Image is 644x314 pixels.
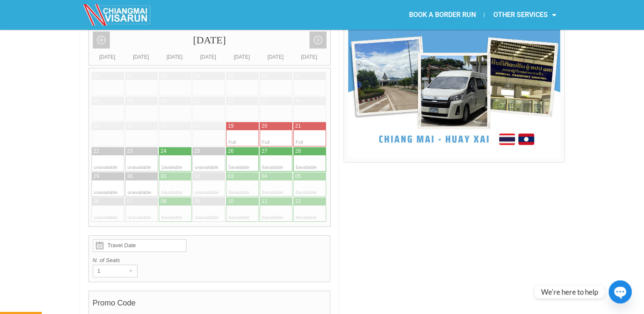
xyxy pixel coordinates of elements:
div: [DATE] [124,53,158,61]
div: 04 [262,173,267,180]
div: 11 [262,198,267,205]
div: 06 [262,72,267,80]
div: 20 [262,123,267,130]
div: 02 [195,173,200,180]
div: 05 [295,173,301,180]
div: 04 [195,72,200,80]
div: 05 [228,72,234,80]
div: [DATE] [91,53,124,61]
div: 01 [161,173,166,180]
div: 11 [195,97,200,105]
nav: Menu [322,5,564,25]
div: 1 [93,265,121,277]
div: [DATE] [192,53,225,61]
div: 26 [228,148,234,155]
div: 28 [295,148,301,155]
a: BOOK A BORDER RUN [400,5,484,25]
div: 07 [127,198,133,205]
div: [DATE] [225,53,259,61]
div: 13 [262,97,267,105]
div: 18 [195,123,200,130]
div: 07 [295,72,301,80]
div: 22 [94,148,99,155]
div: 12 [228,97,234,105]
div: [DATE] [259,53,292,61]
div: 12 [295,198,301,205]
label: N. of Seats [93,256,326,265]
div: 02 [127,72,133,80]
div: 21 [295,123,301,130]
div: 24 [161,148,166,155]
div: 14 [295,97,301,105]
div: 09 [195,198,200,205]
div: 29 [94,173,99,180]
div: 19 [228,123,234,130]
div: 15 [94,123,99,130]
div: 10 [228,198,234,205]
div: 01 [94,72,99,80]
div: 23 [127,148,133,155]
div: 17 [161,123,166,130]
div: 09 [127,97,133,105]
div: 08 [94,97,99,105]
div: 06 [94,198,99,205]
div: [DATE] [158,53,192,61]
div: [DATE] [292,53,326,61]
div: ▾ [125,265,137,277]
div: 03 [228,173,234,180]
div: 16 [127,123,133,130]
div: 27 [262,148,267,155]
div: 03 [161,72,166,80]
div: 08 [161,198,166,205]
a: OTHER SERVICES [484,5,564,25]
div: [DATE] [89,28,330,53]
div: 30 [127,173,133,180]
div: 25 [195,148,200,155]
div: 10 [161,97,166,105]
